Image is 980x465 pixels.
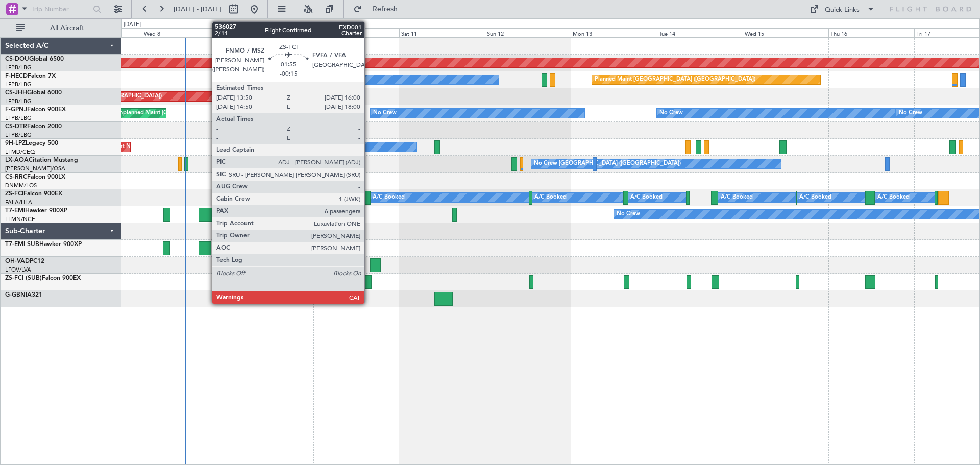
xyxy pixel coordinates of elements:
a: 9H-LPZLegacy 500 [5,140,58,146]
span: Refresh [364,6,407,13]
div: Fri 10 [313,28,399,37]
a: LFMD/CEQ [5,148,35,156]
div: No Crew [291,139,314,155]
a: FALA/HLA [5,199,32,206]
div: Mon 13 [571,28,656,37]
div: Sat 11 [399,28,485,37]
a: F-HECDFalcon 7X [5,73,56,79]
a: ZS-FCI (SUB)Falcon 900EX [5,275,81,281]
a: CS-JHHGlobal 6000 [5,90,62,96]
span: T7-EMI SUB [5,241,39,248]
div: Thu 9 [228,28,313,37]
a: G-GBNIA321 [5,292,42,298]
div: No Crew [334,72,357,87]
a: OH-VADPC12 [5,258,44,264]
span: G-GBNI [5,292,27,298]
span: CS-DTR [5,124,27,130]
button: Quick Links [804,1,880,17]
a: CS-RRCFalcon 900LX [5,174,65,180]
span: F-HECD [5,73,28,79]
span: CS-RRC [5,174,27,180]
a: LFPB/LBG [5,64,32,71]
span: 9H-LPZ [5,140,26,146]
div: A/C Booked [373,190,405,205]
input: Trip Number [31,2,90,17]
a: [PERSON_NAME]/QSA [5,165,65,173]
a: T7-EMIHawker 900XP [5,208,67,214]
span: All Aircraft [27,25,108,32]
button: All Aircraft [11,20,111,36]
a: CS-DTRFalcon 2000 [5,124,62,130]
a: LFPB/LBG [5,114,32,122]
a: LFOV/LVA [5,266,31,274]
div: Planned Maint Lagos ([PERSON_NAME]) [260,173,366,188]
a: ZS-FCIFalcon 900EX [5,191,62,197]
a: T7-EMI SUBHawker 900XP [5,241,82,248]
div: A/C Booked [799,190,831,205]
span: T7-EMI [5,208,25,214]
span: [DATE] - [DATE] [174,5,222,14]
span: ZS-FCI (SUB) [5,275,42,281]
a: F-GPNJFalcon 900EX [5,107,66,113]
div: No Crew [899,106,922,121]
div: A/C Booked [630,190,663,205]
div: Quick Links [825,5,860,15]
div: [DATE] [124,20,141,29]
span: ZS-FCI [5,191,23,197]
a: LFPB/LBG [5,131,32,139]
a: LFMN/NCE [5,215,35,223]
div: Tue 14 [657,28,743,37]
a: DNMM/LOS [5,182,37,189]
div: No Crew [659,106,683,121]
span: F-GPNJ [5,107,27,113]
span: CS-DOU [5,56,29,62]
a: CS-DOUGlobal 6500 [5,56,64,62]
div: A/C Booked [721,190,753,205]
div: A/C Booked [534,190,567,205]
div: A/C Booked [286,190,318,205]
span: CS-JHH [5,90,27,96]
span: LX-AOA [5,157,29,163]
div: Wed 15 [743,28,828,37]
div: Planned Maint [GEOGRAPHIC_DATA] ([GEOGRAPHIC_DATA]) [595,72,755,87]
div: A/C Booked [877,190,910,205]
a: LX-AOACitation Mustang [5,157,78,163]
div: Wed 8 [142,28,228,37]
a: LFPB/LBG [5,97,32,105]
a: LFPB/LBG [5,81,32,88]
div: No Crew [617,207,640,222]
span: OH-VAD [5,258,30,264]
div: No Crew [373,106,397,121]
div: Sun 12 [485,28,571,37]
div: No Crew [GEOGRAPHIC_DATA] ([GEOGRAPHIC_DATA]) [534,156,681,172]
div: Thu 16 [828,28,914,37]
button: Refresh [349,1,410,17]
